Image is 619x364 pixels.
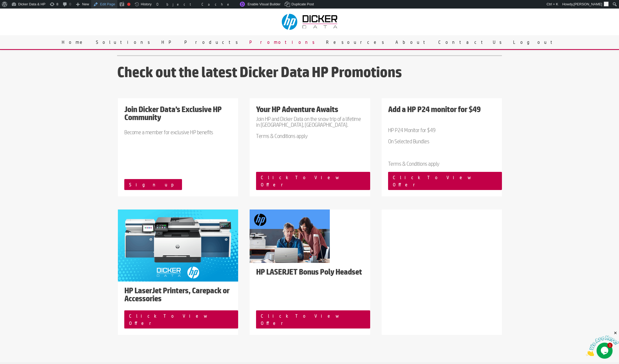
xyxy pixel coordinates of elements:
a: Contact Us [434,35,509,49]
h4: HP LASERJET Bonus Poly Headset [256,268,363,278]
a: About [392,35,434,49]
p: Terms & Conditions apply [388,161,496,167]
a: Home [58,35,92,49]
a: Click To View Offer [256,172,370,190]
p: On Selected Bundles [388,138,496,149]
span: Become a member for exclusive HP benefits [124,129,213,135]
span: Join HP and Dicker Data on the snow trip of a lifetime in [GEOGRAPHIC_DATA], [GEOGRAPHIC_DATA]. [256,116,361,128]
h4: Your HP Adventure Awaits [256,105,363,116]
div: Focus keyphrase not set [127,3,130,6]
a: Sign up [124,179,182,190]
span: [PERSON_NAME] [574,2,602,6]
a: Logout [509,35,562,49]
img: HP-453-Promo-tile [250,209,330,263]
a: Promotions [245,35,322,49]
a: Click To View Offer [124,310,238,329]
p: Terms & Conditions apply [256,133,363,139]
h3: Check out the latest Dicker Data HP Promotions [117,64,502,83]
a: Click To View Offer [256,310,370,329]
iframe: chat widget [586,331,619,356]
a: Click To View Offer [388,172,502,190]
img: AUS-HP-451-Promo Tile [118,209,238,282]
img: Dicker Data & HP [278,11,342,33]
h4: Join Dicker Data’s Exclusive HP Community [124,105,232,124]
a: Resources [322,35,392,49]
a: HP Products [157,35,245,49]
h4: HP LaserJet Printers, Carepack or Accessories [124,286,232,305]
p: HP P24 Monitor for $49 [388,127,496,138]
h4: Add a HP P24 monitor for $49 [388,105,496,116]
a: Solutions [92,35,157,49]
